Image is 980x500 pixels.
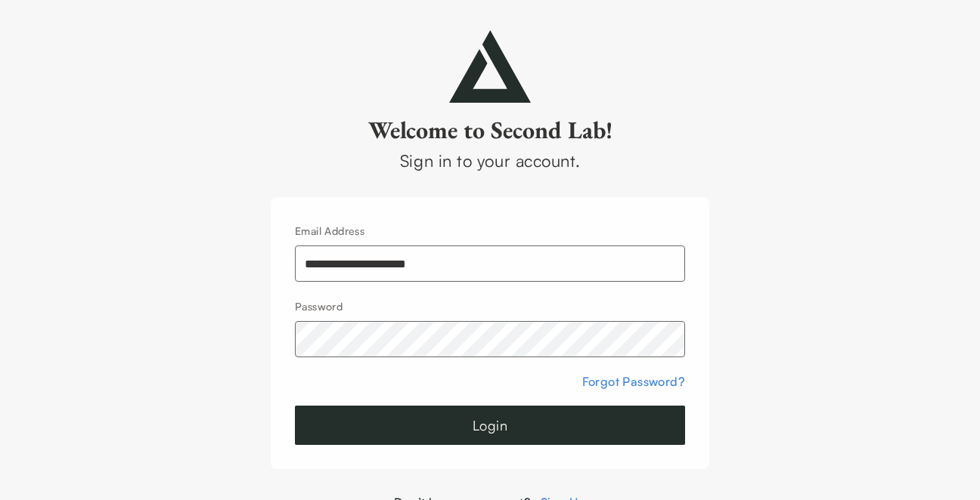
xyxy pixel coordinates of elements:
img: secondlab-logo [449,30,531,103]
label: Password [295,300,343,313]
label: Email Address [295,224,364,237]
div: Sign in to your account. [271,148,709,173]
h2: Welcome to Second Lab! [271,115,709,145]
button: Login [295,406,685,445]
a: Forgot Password? [582,374,685,389]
